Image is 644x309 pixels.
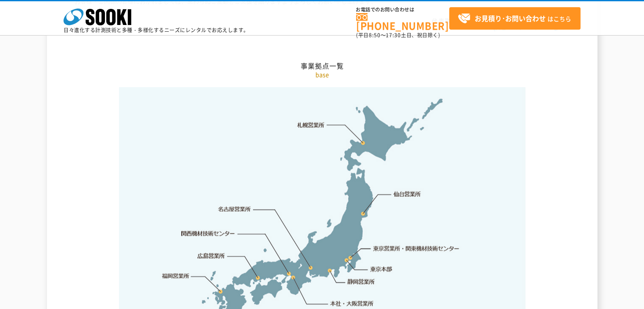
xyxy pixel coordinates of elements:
span: はこちら [458,12,571,25]
a: お見積り･お問い合わせはこちら [449,7,580,30]
a: 福岡営業所 [162,272,189,280]
a: 東京本部 [370,265,392,274]
a: 仙台営業所 [393,190,421,199]
a: 名古屋営業所 [218,205,251,214]
span: 17:30 [386,31,401,39]
a: 静岡営業所 [347,278,375,286]
span: 8:50 [369,31,381,39]
strong: お見積り･お問い合わせ [475,13,546,23]
a: 本社・大阪営業所 [329,299,374,308]
a: 関西機材技術センター [181,229,235,238]
a: 東京営業所・関東機材技術センター [373,244,460,253]
p: base [75,70,570,79]
a: 札幌営業所 [297,121,325,129]
a: 広島営業所 [198,251,225,260]
a: [PHONE_NUMBER] [356,13,449,30]
span: (平日 ～ 土日、祝日除く) [356,31,440,39]
span: お電話でのお問い合わせは [356,7,449,12]
p: 日々進化する計測技術と多種・多様化するニーズにレンタルでお応えします。 [64,28,249,33]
